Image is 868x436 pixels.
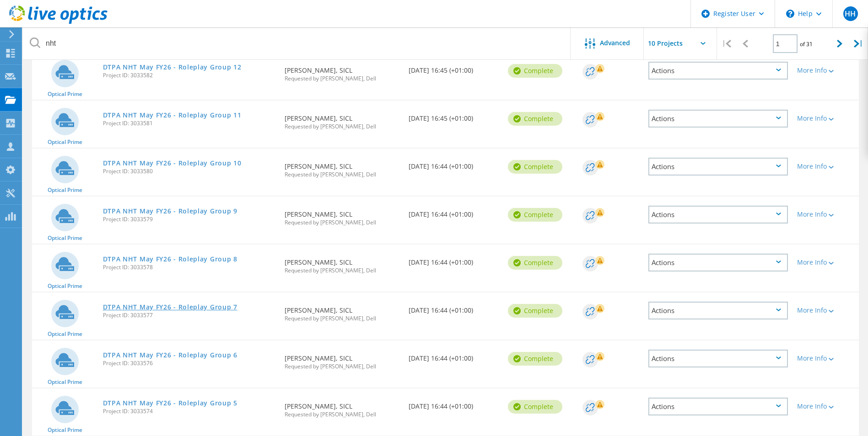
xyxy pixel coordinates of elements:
div: [DATE] 16:44 (+01:00) [404,149,503,179]
div: Complete [508,160,562,174]
div: Complete [508,112,562,126]
div: Actions [648,206,788,223]
div: More Info [797,259,854,266]
div: Complete [508,352,562,366]
span: Optical Prime [48,283,82,289]
span: Project ID: 3033580 [103,169,276,174]
span: of 31 [800,40,813,48]
span: Optical Prime [48,235,82,241]
span: Requested by [PERSON_NAME], Dell [285,364,399,369]
a: DTPA NHT May FY26 - Roleplay Group 12 [103,64,242,70]
div: [DATE] 16:45 (+01:00) [404,53,503,83]
div: Actions [648,350,788,367]
div: [DATE] 16:44 (+01:00) [404,340,503,371]
span: Optical Prime [48,379,82,385]
span: Project ID: 3033582 [103,73,276,78]
a: DTPA NHT May FY26 - Roleplay Group 6 [103,352,237,358]
span: Requested by [PERSON_NAME], Dell [285,316,399,321]
div: Actions [648,110,788,128]
div: [DATE] 16:44 (+01:00) [404,388,503,419]
span: Advanced [600,40,630,46]
div: Complete [508,208,562,222]
div: Actions [648,302,788,319]
div: More Info [797,211,854,218]
a: DTPA NHT May FY26 - Roleplay Group 7 [103,304,237,310]
a: Live Optics Dashboard [9,19,108,26]
span: Requested by [PERSON_NAME], Dell [285,268,399,273]
div: [PERSON_NAME], SICL [280,388,404,426]
div: [PERSON_NAME], SICL [280,245,404,282]
div: More Info [797,403,854,409]
div: More Info [797,115,854,122]
span: Requested by [PERSON_NAME], Dell [285,76,399,81]
span: Project ID: 3033577 [103,313,276,318]
span: Requested by [PERSON_NAME], Dell [285,172,399,177]
span: Optical Prime [48,427,82,433]
span: Project ID: 3033579 [103,217,276,222]
span: Requested by [PERSON_NAME], Dell [285,412,399,417]
a: DTPA NHT May FY26 - Roleplay Group 8 [103,256,237,262]
div: Actions [648,62,788,80]
div: | [849,27,868,60]
span: Project ID: 3033578 [103,265,276,270]
div: [DATE] 16:44 (+01:00) [404,245,503,275]
span: Optical Prime [48,139,82,145]
div: Complete [508,400,562,414]
svg: \n [786,10,794,18]
div: Complete [508,304,562,318]
div: Actions [648,254,788,271]
span: Optical Prime [48,91,82,97]
div: [PERSON_NAME], SICL [280,53,404,90]
div: [PERSON_NAME], SICL [280,292,404,330]
span: HH [845,10,856,17]
div: [PERSON_NAME], SICL [280,101,404,138]
div: Actions [648,398,788,415]
a: DTPA NHT May FY26 - Roleplay Group 9 [103,208,237,214]
div: Complete [508,256,562,270]
input: Search projects by name, owner, ID, company, etc [23,27,571,59]
a: DTPA NHT May FY26 - Roleplay Group 11 [103,112,242,118]
span: Project ID: 3033581 [103,121,276,126]
span: Requested by [PERSON_NAME], Dell [285,124,399,129]
span: Requested by [PERSON_NAME], Dell [285,220,399,225]
span: Optical Prime [48,187,82,193]
div: More Info [797,307,854,314]
div: More Info [797,67,854,74]
div: More Info [797,355,854,362]
span: Optical Prime [48,331,82,337]
a: DTPA NHT May FY26 - Roleplay Group 5 [103,400,237,406]
div: More Info [797,163,854,170]
span: Project ID: 3033574 [103,409,276,414]
div: [PERSON_NAME], SICL [280,197,404,234]
div: | [717,27,736,60]
div: Complete [508,64,562,78]
div: [DATE] 16:44 (+01:00) [404,292,503,323]
div: [DATE] 16:45 (+01:00) [404,101,503,131]
div: [DATE] 16:44 (+01:00) [404,197,503,227]
div: Actions [648,158,788,175]
div: [PERSON_NAME], SICL [280,340,404,378]
span: Project ID: 3033576 [103,361,276,366]
a: DTPA NHT May FY26 - Roleplay Group 10 [103,160,242,166]
div: [PERSON_NAME], SICL [280,149,404,186]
